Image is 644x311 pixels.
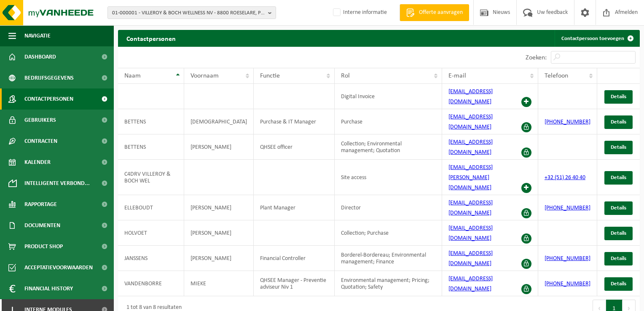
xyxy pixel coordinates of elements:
a: Details [604,171,633,185]
a: +32 (51) 26 40 40 [545,174,585,181]
td: Collection; Environmental management; Quotation [335,134,442,160]
a: [EMAIL_ADDRESS][PERSON_NAME][DOMAIN_NAME] [448,164,493,191]
a: Details [604,227,633,240]
a: [PHONE_NUMBER] [545,255,590,262]
a: [EMAIL_ADDRESS][DOMAIN_NAME] [448,139,493,155]
button: 01-000001 - VILLEROY & BOCH WELLNESS NV - 8800 ROESELARE, POPULIERSTRAAT 1 [107,6,276,19]
a: [EMAIL_ADDRESS][DOMAIN_NAME] [448,225,493,241]
td: QHSEE officer [254,134,335,160]
td: Plant Manager [254,195,335,220]
span: Navigatie [24,25,51,46]
span: Voornaam [191,72,219,79]
td: C4DRV VILLEROY & BOCH WEL [118,160,184,195]
span: E-mail [448,72,466,79]
td: Site access [335,160,442,195]
label: Zoeken: [526,54,547,61]
a: [EMAIL_ADDRESS][DOMAIN_NAME] [448,250,493,267]
td: QHSEE Manager - Preventie adviseur Niv 1 [254,271,335,296]
span: Bedrijfsgegevens [24,67,74,88]
a: Details [604,252,633,265]
a: [PHONE_NUMBER] [545,281,590,287]
a: Details [604,277,633,291]
span: Gebruikers [24,110,56,131]
h2: Contactpersonen [118,30,184,46]
span: Details [611,145,626,150]
td: ELLEBOUDT [118,195,184,220]
span: Details [611,281,626,287]
td: BETTENS [118,134,184,160]
span: Telefoon [545,72,568,79]
span: Acceptatievoorwaarden [24,257,93,278]
td: [DEMOGRAPHIC_DATA] [184,109,254,134]
a: [PHONE_NUMBER] [545,119,590,125]
td: JANSSENS [118,246,184,271]
span: Rol [341,72,350,79]
span: Details [611,205,626,211]
td: Environmental management; Pricing; Quotation; Safety [335,271,442,296]
td: BETTENS [118,109,184,134]
td: HOLVOET [118,220,184,246]
td: Purchase & IT Manager [254,109,335,134]
span: Rapportage [24,194,57,215]
a: Offerte aanvragen [400,4,469,21]
span: Details [611,256,626,261]
span: Dashboard [24,46,56,67]
span: Product Shop [24,236,63,257]
a: [EMAIL_ADDRESS][DOMAIN_NAME] [448,200,493,216]
span: Intelligente verbond... [24,173,90,194]
a: Details [604,115,633,129]
td: [PERSON_NAME] [184,246,254,271]
span: Details [611,94,626,99]
td: [PERSON_NAME] [184,195,254,220]
label: Interne informatie [331,6,387,19]
span: 01-000001 - VILLEROY & BOCH WELLNESS NV - 8800 ROESELARE, POPULIERSTRAAT 1 [112,7,265,19]
td: VANDENBORRE [118,271,184,296]
a: [EMAIL_ADDRESS][DOMAIN_NAME] [448,276,493,292]
a: Details [604,141,633,154]
a: [EMAIL_ADDRESS][DOMAIN_NAME] [448,88,493,105]
td: Financial Controller [254,246,335,271]
span: Naam [124,72,141,79]
span: Documenten [24,215,60,236]
span: Financial History [24,278,73,299]
td: Director [335,195,442,220]
td: Collection; Purchase [335,220,442,246]
td: Digital Invoice [335,84,442,109]
td: MIEKE [184,271,254,296]
span: Contactpersonen [24,88,73,110]
span: Details [611,119,626,125]
a: [EMAIL_ADDRESS][DOMAIN_NAME] [448,114,493,130]
td: Purchase [335,109,442,134]
td: Borderel-Bordereau; Environmental management; Finance [335,246,442,271]
td: [PERSON_NAME] [184,134,254,160]
span: Offerte aanvragen [417,8,465,17]
span: Contracten [24,131,57,152]
span: Kalender [24,152,51,173]
a: Details [604,90,633,104]
span: Functie [260,72,280,79]
a: Contactpersoon toevoegen [555,30,639,47]
span: Details [611,231,626,236]
td: [PERSON_NAME] [184,220,254,246]
a: [PHONE_NUMBER] [545,205,590,211]
span: Details [611,175,626,180]
a: Details [604,201,633,215]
